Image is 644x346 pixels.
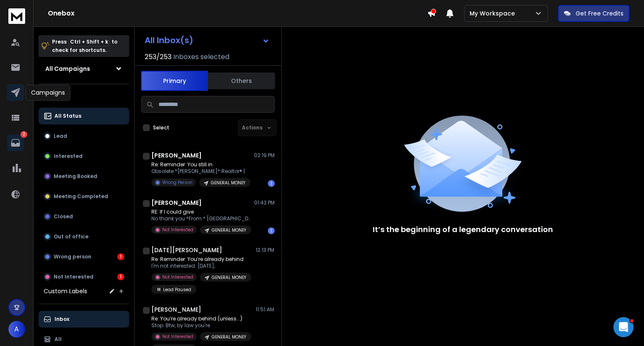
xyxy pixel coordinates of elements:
[117,253,124,260] div: 1
[44,287,87,295] h3: Custom Labels
[39,168,129,185] button: Meeting Booked
[145,52,171,62] span: 253 / 253
[256,247,275,253] p: 12:13 PM
[151,263,252,269] p: I'm not interested. [DATE],
[55,316,69,323] p: Inbox
[39,128,129,145] button: Lead
[162,333,193,340] p: Not Interested
[117,274,124,280] div: 1
[162,227,193,233] p: Not Interested
[141,71,208,91] button: Primary
[8,8,25,24] img: logo
[576,9,623,18] p: Get Free Credits
[145,36,193,44] h1: All Inbox(s)
[39,311,129,328] button: Inbox
[138,32,276,49] button: All Inbox(s)
[151,215,252,222] p: No thank you *From:* [GEOGRAPHIC_DATA]
[163,287,191,293] p: Lead Paused
[212,227,246,233] p: GENERAL MONEY
[8,321,25,338] button: A
[151,209,252,215] p: RE: If I could give
[254,199,275,206] p: 01:42 PM
[268,180,275,187] div: 1
[151,199,202,207] h1: [PERSON_NAME]
[151,315,252,322] p: Re: You’re already behind (unless...)
[151,151,202,160] h1: [PERSON_NAME]
[39,60,129,77] button: All Campaigns
[52,38,117,54] p: Press to check for shortcuts.
[153,124,169,131] label: Select
[151,168,250,175] p: Obsolete *[PERSON_NAME]* Realtor® |
[21,131,27,138] p: 2
[151,322,252,329] p: Stop. Btw, by law you're
[55,336,62,343] p: All
[54,213,73,220] p: Closed
[54,193,108,200] p: Meeting Completed
[54,153,83,160] p: Interested
[39,269,129,285] button: Not Interested1
[39,188,129,205] button: Meeting Completed
[151,256,252,263] p: Re: Reminder: You’re already behind
[162,179,192,186] p: Wrong Person
[151,161,250,168] p: Re: Reminder: You still in
[162,274,193,280] p: Not Interested
[256,306,275,313] p: 11:51 AM
[470,9,518,18] p: My Workspace
[211,180,245,186] p: GENERAL MONEY
[39,91,129,103] h3: Filters
[39,228,129,245] button: Out of office
[613,317,634,337] iframe: Intercom live chat
[45,65,90,73] h1: All Campaigns
[39,248,129,265] button: Wrong person1
[373,224,553,235] p: It’s the beginning of a legendary conversation
[39,148,129,165] button: Interested
[208,72,275,90] button: Others
[54,274,93,280] p: Not Interested
[7,134,24,151] a: 2
[212,274,246,281] p: GENERAL MONEY
[69,37,109,46] span: Ctrl + Shift + k
[48,8,427,18] h1: Onebox
[54,233,88,240] p: Out of office
[558,5,629,22] button: Get Free Credits
[39,108,129,124] button: All Status
[26,85,70,101] div: Campaigns
[151,305,201,314] h1: [PERSON_NAME]
[54,133,67,139] p: Lead
[254,152,275,159] p: 02:19 PM
[212,334,246,340] p: GENERAL MONEY
[173,52,229,62] h3: Inboxes selected
[151,246,222,254] h1: [DATE][PERSON_NAME]
[55,113,81,119] p: All Status
[268,227,275,234] div: 1
[39,208,129,225] button: Closed
[54,173,97,180] p: Meeting Booked
[54,253,91,260] p: Wrong person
